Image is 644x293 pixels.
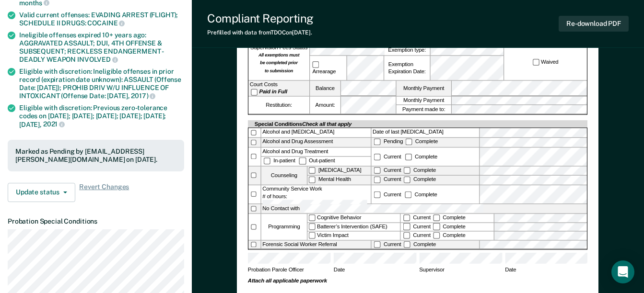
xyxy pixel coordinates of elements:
[261,138,371,147] div: Alcohol and Drug Assessment
[559,16,629,32] button: Re-download PDF
[248,96,309,113] div: Restitution:
[19,11,184,27] div: Valid current offenses: EVADING ARREST (FLIGHT); SCHEDULE II DRUGS:
[261,128,371,137] div: Alcohol and [MEDICAL_DATA]
[432,224,467,230] label: Complete
[402,177,437,183] label: Complete
[309,223,316,230] input: Batterer’s Intervention (SAFE)
[248,44,309,80] div: Supervision Fees Status
[384,44,430,56] label: Exemption type:
[373,167,402,173] label: Current
[248,278,327,284] strong: Attach all applicable paperwork
[373,154,402,160] label: Current
[310,96,340,113] label: Amount:
[309,167,316,174] input: [MEDICAL_DATA]
[19,68,184,100] div: Eligible with discretion: Ineligible offenses in prior record (expiration date unknown): ASSAULT ...
[397,105,451,113] label: Payment made to:
[15,147,176,164] div: Marked as Pending by [EMAIL_ADDRESS][PERSON_NAME][DOMAIN_NAME] on [DATE].
[299,158,306,164] input: Out-patient
[432,232,467,238] label: Complete
[374,191,381,198] input: Current
[374,241,381,248] input: Current
[403,232,410,239] input: Current
[298,158,337,164] label: Out-patient
[406,138,412,145] input: Complete
[374,154,381,160] input: Current
[404,154,439,160] label: Complete
[259,89,288,95] strong: Paid in Full
[79,183,129,202] span: Revert Changes
[373,192,402,198] label: Current
[403,214,410,221] input: Current
[404,192,439,198] div: Complete
[373,177,402,183] label: Current
[419,267,502,278] span: Supervisor
[313,61,319,68] input: Arrearage
[308,214,400,222] label: Cognitive Behavior
[248,81,309,96] div: Court Costs
[8,217,184,225] dt: Probation Special Conditions
[374,177,381,183] input: Current
[402,224,432,230] label: Current
[302,121,351,127] span: Check all that apply
[258,53,299,74] strong: All exemptions must be completed prior to submission
[308,223,400,231] label: Batterer’s Intervention (SAFE)
[404,177,410,183] input: Complete
[207,29,314,36] div: Prefilled with data from TDOC on [DATE] .
[261,185,371,203] div: Community Service Work # of hours:
[402,241,437,248] label: Complete
[311,61,345,76] label: Arrearage
[131,92,155,100] span: 2017)
[8,183,75,202] button: Update status
[372,128,479,137] label: Date of last [MEDICAL_DATA]
[384,56,430,80] div: Exemption Expiration Date:
[77,56,118,63] span: INVOLVED
[263,158,298,164] label: In-patient
[373,138,404,145] label: Pending
[248,267,331,278] span: Probation Parole Officer
[404,167,410,174] input: Complete
[264,158,270,164] input: In-patient
[374,167,381,174] input: Current
[261,147,371,156] div: Alcohol and Drug Treatment
[433,214,440,221] input: Complete
[402,232,432,238] label: Current
[433,223,440,230] input: Complete
[19,104,184,128] div: Eligible with discretion: Previous zero-tolerance codes on [DATE]; [DATE]; [DATE]; [DATE]; [DATE]...
[405,191,411,198] input: Complete
[403,223,410,230] input: Current
[301,204,484,213] input: No Contact with
[251,89,258,96] input: Paid in Full
[397,96,451,104] label: Monthly Payment
[402,214,432,221] label: Current
[404,138,439,145] label: Complete
[405,154,412,160] input: Complete
[261,204,587,213] label: No Contact with
[334,267,416,278] span: Date
[402,167,437,173] label: Complete
[43,120,65,128] span: 2021
[373,241,402,248] label: Current
[310,81,340,96] label: Balance
[533,59,539,66] input: Waived
[309,177,316,183] input: Mental Health
[374,138,381,145] input: Pending
[309,232,316,239] input: Victim Impact
[308,176,371,184] label: Mental Health
[309,214,316,221] input: Cognitive Behavior
[261,214,307,240] div: Programming
[432,214,467,221] label: Complete
[308,167,371,175] label: [MEDICAL_DATA]
[404,241,410,248] input: Complete
[87,19,125,27] span: COCAINE
[433,232,440,239] input: Complete
[397,81,451,96] label: Monthly Payment
[611,260,634,283] div: Open Intercom Messenger
[531,58,560,66] label: Waived
[261,240,371,248] div: Forensic Social Worker Referral
[261,167,307,185] div: Counseling
[254,120,353,127] div: Special Conditions
[19,31,184,64] div: Ineligible offenses expired 10+ years ago: AGGRAVATED ASSAULT; DUI, 4TH OFFENSE & SUBSEQUENT; REC...
[505,267,587,278] span: Date
[207,11,314,25] div: Compliant Reporting
[308,232,400,240] label: Victim Impact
